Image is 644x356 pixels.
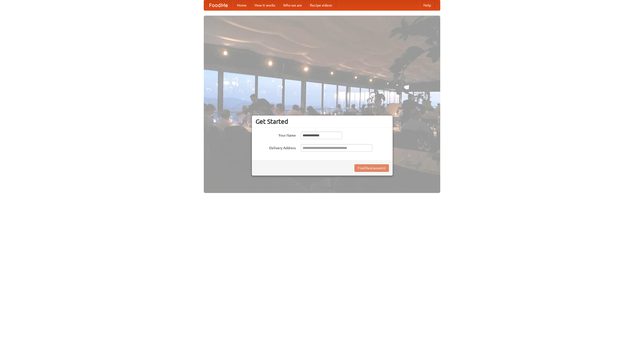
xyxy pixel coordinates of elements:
h3: Get Started [256,118,389,125]
a: Home [233,0,251,10]
a: How it works [251,0,279,10]
label: Delivery Address [256,144,296,150]
a: Help [419,0,435,10]
a: Who we are [279,0,306,10]
a: Recipe videos [306,0,336,10]
button: Find Restaurants! [354,164,389,172]
label: Your Name [256,132,296,138]
a: FoodMe [204,0,233,10]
